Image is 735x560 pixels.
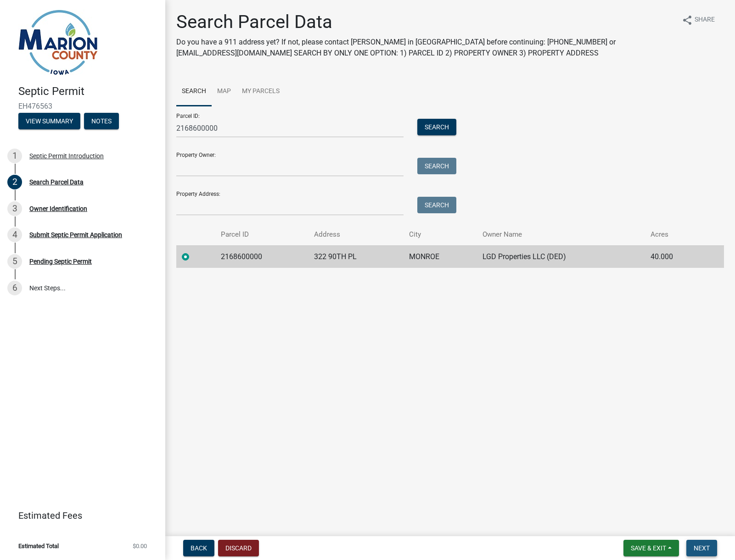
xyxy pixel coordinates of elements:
h4: Septic Permit [18,85,158,98]
span: Next [694,544,710,552]
td: 2168600000 [215,245,308,268]
div: 5 [7,254,22,269]
span: Save & Exit [631,544,666,552]
wm-modal-confirm: Notes [84,118,119,125]
td: MONROE [404,245,477,268]
button: Discard [218,540,259,556]
button: Back [183,540,214,556]
a: Map [212,77,236,106]
button: Save & Exit [623,540,679,556]
button: Notes [84,113,119,129]
th: City [404,224,477,245]
div: Septic Permit Introduction [29,153,104,159]
a: Search [176,77,212,106]
button: Next [686,540,717,556]
h1: Search Parcel Data [176,11,674,33]
span: $0.00 [133,543,147,549]
i: share [682,15,693,26]
button: Search [417,119,456,135]
a: My Parcels [236,77,285,106]
p: Do you have a 911 address yet? If not, please contact [PERSON_NAME] in [GEOGRAPHIC_DATA] before c... [176,37,674,59]
div: 2 [7,175,22,189]
a: Estimated Fees [7,506,151,525]
th: Owner Name [477,224,645,245]
img: Marion County, Iowa [18,10,98,75]
span: Share [695,15,715,26]
div: 4 [7,227,22,242]
span: Estimated Total [18,543,59,549]
div: Submit Septic Permit Application [29,232,122,238]
button: Search [417,197,456,213]
th: Acres [645,224,705,245]
div: 1 [7,149,22,163]
div: Owner Identification [29,205,87,212]
td: LGD Properties LLC (DED) [477,245,645,268]
th: Address [309,224,404,245]
button: shareShare [674,11,722,29]
td: 40.000 [645,245,705,268]
div: 3 [7,201,22,216]
th: Parcel ID [215,224,308,245]
div: Pending Septic Permit [29,258,92,265]
span: Back [191,544,207,552]
div: 6 [7,281,22,295]
button: View Summary [18,113,80,129]
span: EH476563 [18,102,147,111]
button: Search [417,158,456,174]
td: 322 90TH PL [309,245,404,268]
wm-modal-confirm: Summary [18,118,80,125]
div: Search Parcel Data [29,179,84,185]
